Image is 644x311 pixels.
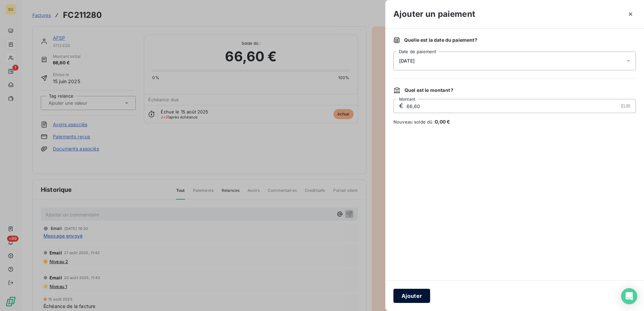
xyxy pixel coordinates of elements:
[404,37,477,43] span: Quelle est la date du paiement ?
[393,289,430,303] button: Ajouter
[393,8,475,20] h3: Ajouter un paiement
[435,119,450,125] span: 0,00 €
[405,87,453,94] span: Quel est le montant ?
[399,58,415,64] span: [DATE]
[393,118,636,125] span: Nouveau solde dû :
[621,288,637,304] div: Open Intercom Messenger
